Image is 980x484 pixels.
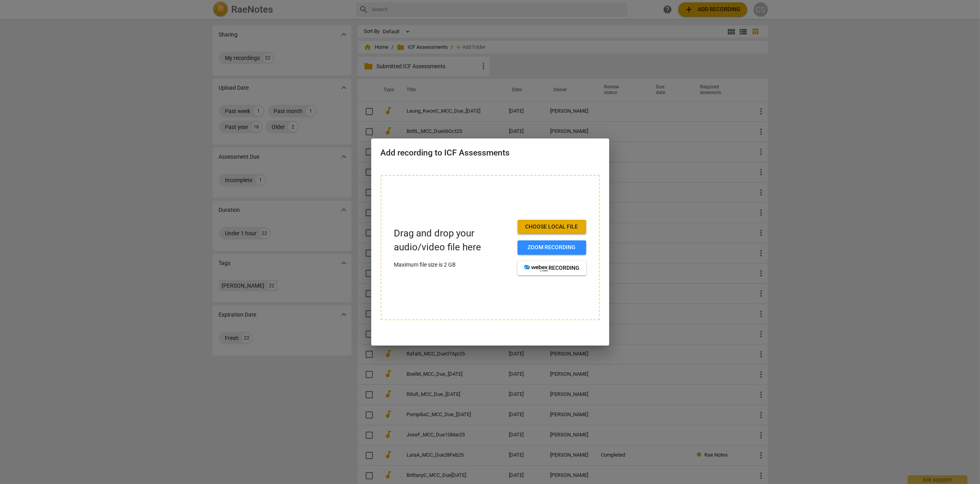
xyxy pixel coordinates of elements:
button: Zoom recording [518,240,586,255]
span: recording [524,264,580,272]
p: Drag and drop your audio/video file here [394,227,511,254]
span: Choose local file [524,223,580,231]
p: Maximum file size is 2 GB [394,261,511,269]
button: recording [518,261,586,275]
h2: Add recording to ICF Assessments [381,148,600,158]
button: Choose local file [518,220,586,234]
span: Zoom recording [524,244,580,252]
